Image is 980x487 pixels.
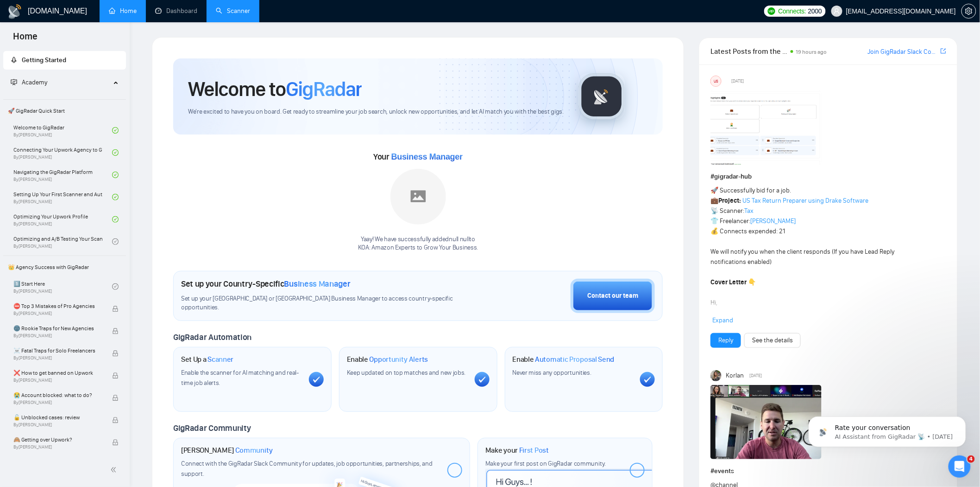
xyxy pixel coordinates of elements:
a: Connecting Your Upwork Agency to GigRadarBy[PERSON_NAME] [13,142,112,163]
span: lock [112,350,119,357]
span: 19 hours ago [796,49,827,55]
a: dashboardDashboard [155,7,197,15]
span: Never miss any opportunities. [513,369,591,377]
span: ❌ How to get banned on Upwork [13,368,102,378]
span: By [PERSON_NAME] [13,422,102,428]
span: check-circle [112,283,119,290]
span: Enable the scanner for AI matching and real-time job alerts. [181,369,299,387]
span: First Post [519,446,549,455]
button: Reply [710,333,741,348]
span: 🌚 Rookie Traps for New Agencies [13,324,102,333]
span: By [PERSON_NAME] [13,444,102,450]
span: Your [373,152,463,162]
img: F09354QB7SM-image.png [710,90,822,165]
img: F09EM4TRGJF-image.png [710,385,822,459]
span: Set up your [GEOGRAPHIC_DATA] or [GEOGRAPHIC_DATA] Business Manager to access country-specific op... [181,295,465,312]
span: check-circle [112,127,119,134]
strong: Cover Letter 👇 [710,278,756,286]
iframe: Intercom live chat [949,455,971,478]
span: By [PERSON_NAME] [13,311,102,316]
strong: Project: [718,197,741,205]
a: 1️⃣ Start HereBy[PERSON_NAME] [13,276,112,297]
span: 2000 [808,6,822,16]
span: Opportunity Alerts [370,355,428,364]
span: ☠️ Fatal Traps for Solo Freelancers [13,346,102,355]
iframe: Intercom notifications message [795,397,980,462]
span: rocket [11,57,17,63]
div: Contact our team [587,291,638,301]
span: Automatic Proposal Send [535,355,614,364]
span: Keep updated on top matches and new jobs. [347,369,466,377]
span: By [PERSON_NAME] [13,378,102,383]
a: Optimizing and A/B Testing Your Scanner for Better ResultsBy[PERSON_NAME] [13,231,112,252]
span: Community [235,446,273,455]
span: lock [112,417,119,423]
span: GigRadar Community [173,423,251,433]
span: user [834,8,840,14]
span: Getting Started [22,56,66,64]
span: We're excited to have you on board. Get ready to streamline your job search, unlock new opportuni... [188,108,564,116]
img: gigradar-logo.png [578,73,625,120]
a: Join GigRadar Slack Community [867,47,939,57]
span: By [PERSON_NAME] [13,400,102,405]
span: Academy [22,78,47,86]
span: Connect with the GigRadar Slack Community for updates, job opportunities, partnerships, and support. [181,460,433,478]
span: lock [112,395,119,401]
span: check-circle [112,172,119,178]
a: export [941,47,946,56]
h1: # events [710,466,946,476]
span: 🚀 GigRadar Quick Start [4,102,125,120]
img: logo [7,4,22,19]
h1: Make your [485,446,549,455]
span: Latest Posts from the GigRadar Community [710,45,788,57]
li: Getting Started [3,51,126,70]
span: Expand [712,316,733,324]
span: lock [112,439,119,446]
span: Make your first post on GigRadar community. [485,460,606,468]
a: Reply [718,335,733,346]
span: Home [6,30,45,49]
h1: # gigradar-hub [710,172,946,182]
h1: Welcome to [188,77,362,102]
h1: [PERSON_NAME] [181,446,273,455]
img: Korlan [710,370,722,381]
span: Academy [11,78,47,86]
a: US Tax Return Preparer using Drake Software [742,197,868,205]
a: Optimizing Your Upwork ProfileBy[PERSON_NAME] [13,209,112,230]
span: check-circle [112,216,119,223]
a: Navigating the GigRadar PlatformBy[PERSON_NAME] [13,165,112,185]
span: double-left [110,465,119,474]
span: Connects: [778,6,806,16]
span: setting [962,7,976,15]
h1: Enable [513,355,615,364]
span: 🙈 Getting over Upwork? [13,435,102,444]
span: export [941,47,946,55]
span: check-circle [112,238,119,245]
span: By [PERSON_NAME] [13,355,102,361]
span: check-circle [112,149,119,156]
span: Korlan [726,371,744,381]
button: setting [961,4,976,19]
span: GigRadar [286,77,362,102]
span: lock [112,372,119,379]
span: [DATE] [732,77,744,85]
a: See the details [752,335,793,346]
span: 4 [967,455,975,463]
img: upwork-logo.png [768,7,775,15]
a: Tax [744,207,754,215]
button: See the details [744,333,801,348]
span: 🔓 Unblocked cases: review [13,413,102,422]
span: Business Manager [284,279,351,289]
span: lock [112,328,119,334]
span: fund-projection-screen [11,79,17,85]
a: Welcome to GigRadarBy[PERSON_NAME] [13,120,112,141]
span: check-circle [112,194,119,200]
span: Scanner [207,355,233,364]
span: By [PERSON_NAME] [13,333,102,339]
a: setting [961,7,976,15]
a: Setting Up Your First Scanner and Auto-BidderBy[PERSON_NAME] [13,187,112,207]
